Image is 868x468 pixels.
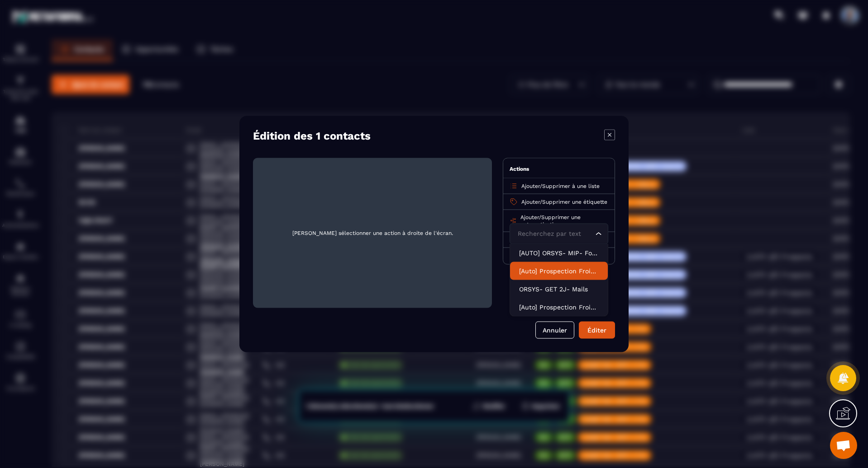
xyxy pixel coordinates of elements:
[510,224,608,244] div: Search for option
[519,303,599,312] p: [Auto] Prospection Froid- RH- BTP - Copy
[260,165,485,301] span: [PERSON_NAME] sélectionner une action à droite de l'écran.
[520,214,581,228] span: Supprimer une automatisation
[521,199,540,205] span: Ajouter
[510,166,529,172] span: Actions
[830,432,857,459] div: Ouvrir le chat
[519,285,599,294] p: ORSYS- GET 2J- Mails
[542,199,607,205] span: Supprimer une étiquette
[519,248,599,257] p: [AUTO] ORSYS- MIP- Formation
[515,229,593,239] input: Search for option
[520,214,539,220] span: Ajouter
[521,183,540,189] span: Ajouter
[519,267,599,276] p: [Auto] Prospection Froid- RH- BTP
[521,198,607,206] p: /
[253,130,371,142] h4: Édition des 1 contacts
[520,214,608,228] p: /
[542,183,600,189] span: Supprimer à une liste
[521,183,600,190] p: /
[535,322,574,339] button: Annuler
[579,322,615,339] button: Éditer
